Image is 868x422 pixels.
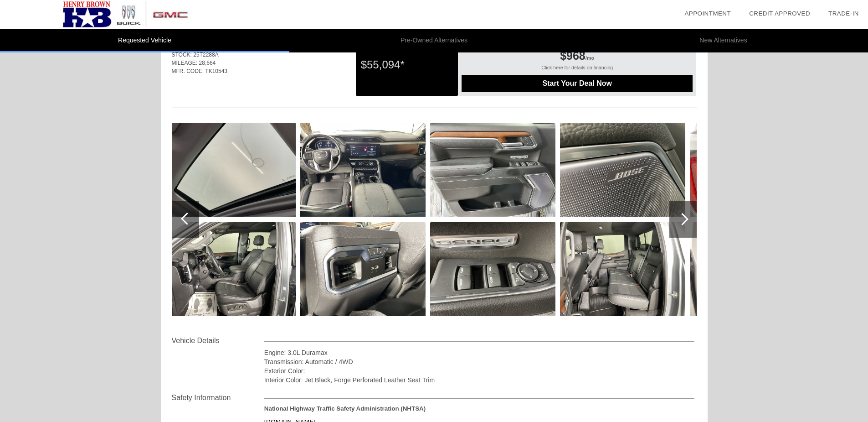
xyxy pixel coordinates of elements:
span: MFR. CODE: [172,68,204,74]
li: Pre-Owned Alternatives [289,29,579,52]
span: Start Your Deal Now [473,79,681,88]
div: Vehicle Details [172,335,264,346]
div: Engine: 3.0L Duramax [264,348,695,357]
a: Appointment [684,10,731,17]
div: Transmission: Automatic / 4WD [264,357,695,366]
span: MILEAGE: [172,60,198,66]
img: 22.jpg [430,123,555,217]
img: 19.jpg [170,222,296,316]
div: Safety Information [172,392,264,403]
div: Exterior Color: [264,366,695,375]
div: $55,094* [361,53,453,77]
img: 21.jpg [300,222,426,316]
img: 27.jpg [690,222,815,316]
img: 26.jpg [690,123,815,217]
img: 20.jpg [300,123,426,217]
a: Credit Approved [749,10,810,17]
span: TK10543 [205,68,227,74]
img: 24.jpg [560,123,685,217]
img: 18.jpg [170,123,296,217]
div: Click here for details on financing [462,65,693,75]
a: Trade-In [828,10,859,17]
img: 25.jpg [560,222,685,316]
li: New Alternatives [579,29,868,52]
span: 28,664 [199,60,216,66]
img: 23.jpg [430,222,555,316]
div: Interior Color: Jet Black, Forge Perforated Leather Seat Trim [264,375,695,385]
strong: National Highway Traffic Safety Administration (NHTSA) [264,405,426,412]
div: Quoted on [DATE] 6:43:31 PM [172,81,697,95]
